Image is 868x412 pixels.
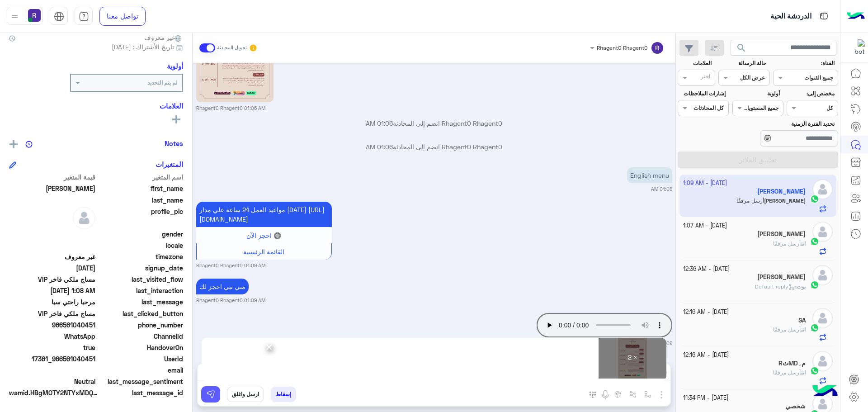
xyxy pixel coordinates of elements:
[812,222,833,242] img: defaultAdmin.png
[810,280,819,289] img: WhatsApp
[679,59,712,67] label: العلامات
[9,11,20,22] img: profile
[73,207,95,229] img: defaultAdmin.png
[206,390,215,399] img: send message
[757,230,806,238] h5: حبيب قاسم
[9,140,18,148] img: add
[217,44,247,52] small: تحويل المحادثة
[97,229,184,239] span: gender
[770,10,811,23] p: الدردشة الحية
[99,7,146,26] a: تواصل معنا
[788,90,835,98] label: مخصص إلى:
[196,202,332,227] p: 11/10/2025, 1:09 AM
[196,118,672,128] p: Rhagent0 Rhagent0 انضم إلى المحادثة
[778,360,806,367] h5: م۔MDثR
[97,207,184,227] span: profile_pic
[683,394,728,403] small: [DATE] - 11:34 PM
[75,7,93,26] a: tab
[809,376,841,407] img: hulul-logo.png
[9,286,95,295] span: 2025-10-10T22:08:20.9782547Z
[227,387,264,402] button: ارسل واغلق
[366,119,393,127] span: 01:06 AM
[597,44,647,51] span: Rhagent0 Rhagent0
[641,387,656,402] button: select flow
[757,273,806,281] h5: Ahmed Yassan
[97,320,184,330] span: phone_number
[9,297,95,307] span: مرحبا راحتي سبا
[736,43,747,53] span: search
[79,11,89,22] img: tab
[849,39,865,56] img: 322853014244696
[265,336,274,357] span: ×
[589,391,596,398] img: make a call
[25,141,33,148] img: notes
[28,9,41,22] img: userImage
[801,369,806,376] span: انت
[801,326,806,333] span: انت
[97,343,184,352] span: HandoverOn
[97,297,184,307] span: last_message
[97,365,184,375] span: email
[9,252,95,261] span: غير معروف
[785,403,806,410] h5: شخصي
[614,391,622,398] img: create order
[733,120,835,128] label: تحديد الفترة الزمنية
[165,139,183,147] h6: Notes
[683,351,729,360] small: [DATE] - 12:16 AM
[629,391,637,398] img: Trigger scenario
[810,323,819,332] img: WhatsApp
[9,172,95,182] span: قيمة المتغير
[97,309,184,318] span: last_clicked_button
[611,387,626,402] button: create order
[798,317,806,324] h5: SA
[196,297,265,304] small: Rhagent0 Rhagent0 01:09 AM
[812,265,833,285] img: defaultAdmin.png
[773,326,801,333] span: أرسل مرفقًا
[812,308,833,328] img: defaultAdmin.png
[683,265,730,274] small: [DATE] - 12:36 AM
[679,90,725,98] label: إشارات الملاحظات
[9,263,95,273] span: 2025-10-10T22:02:52.449Z
[627,167,672,183] p: 11/10/2025, 1:08 AM
[626,387,641,402] button: Trigger scenario
[97,184,184,193] span: first_name
[196,142,672,152] p: Rhagent0 Rhagent0 انضم إلى المحادثة
[97,252,184,261] span: timezone
[97,195,184,205] span: last_name
[651,185,672,193] small: 01:08 AM
[97,354,184,364] span: UserId
[847,7,865,26] img: Logo
[243,248,284,256] span: القائمة الرئيسية
[801,240,806,247] span: انت
[366,143,393,151] span: 01:06 AM
[755,283,795,290] span: Default reply
[112,42,174,52] span: تاريخ الأشتراك : [DATE]
[731,40,753,59] button: search
[9,365,95,375] span: null
[9,388,99,398] span: wamid.HBgMOTY2NTYxMDQwNDUxFQIAEhggQTUyQjNEOTQ2RTY5QjA3RUVBRDNGMDBBNEEyQzZBQTEA
[167,62,183,70] h6: أولوية
[54,11,64,22] img: tab
[795,283,806,290] b: :
[9,331,95,341] span: 2
[196,104,265,112] small: Rhagent0 Rhagent0 01:06 AM
[196,262,265,269] small: Rhagent0 Rhagent0 01:09 AM
[9,354,95,364] span: 17361_966561040451
[818,10,830,22] img: tab
[9,343,95,352] span: true
[644,391,651,398] img: select flow
[720,59,766,67] label: حالة الرسالة
[9,309,95,318] span: مساج ملكي فاخر VIP
[9,275,95,284] span: مساج ملكي فاخر VIP
[9,377,95,386] span: 0
[600,389,611,400] img: send voice note
[773,369,801,376] span: أرسل مرفقًا
[97,331,184,341] span: ChannelId
[774,59,835,67] label: القناة:
[812,351,833,371] img: defaultAdmin.png
[810,366,819,375] img: WhatsApp
[246,232,281,239] span: 🔘 احجز الآن
[683,308,729,317] small: [DATE] - 12:16 AM
[733,90,780,98] label: أولوية
[9,229,95,239] span: null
